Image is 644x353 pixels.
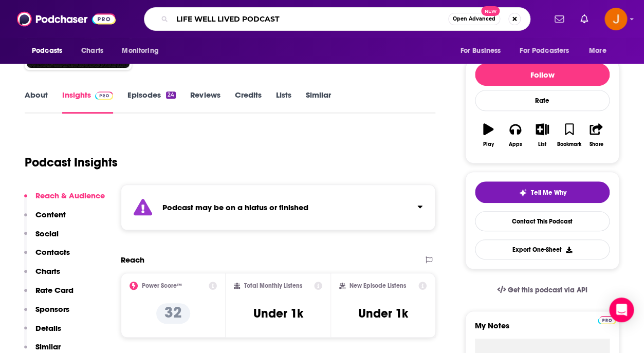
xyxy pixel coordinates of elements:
a: Reviews [190,90,220,114]
span: Monitoring [122,44,158,58]
span: Podcasts [32,44,62,58]
p: Sponsors [35,304,69,314]
strong: Podcast may be on a hiatus or finished [162,202,308,212]
a: Credits [234,90,261,114]
button: Bookmark [556,117,582,154]
img: tell me why sparkle [519,189,527,197]
h2: New Episode Listens [349,282,406,289]
p: Social [35,229,59,238]
button: open menu [115,41,172,61]
a: Pro website [598,314,616,324]
button: open menu [25,41,76,61]
label: My Notes [475,321,610,339]
p: 32 [156,303,190,324]
button: Sponsors [24,304,69,323]
button: List [529,117,556,154]
button: Charts [24,266,60,285]
p: Contacts [35,247,70,257]
span: Get this podcast via API [508,286,587,294]
button: Rate Card [24,285,73,304]
img: Podchaser - Follow, Share and Rate Podcasts [17,9,116,29]
h3: Under 1k [253,306,303,321]
span: New [481,6,500,16]
p: Content [35,210,66,219]
h2: Reach [121,255,144,265]
button: Show profile menu [604,8,627,30]
a: Show notifications dropdown [550,10,568,28]
div: Search podcasts, credits, & more... [144,7,530,31]
button: Follow [475,63,610,86]
a: Show notifications dropdown [576,10,592,28]
a: Lists [275,90,291,114]
div: Bookmark [557,141,581,147]
img: Podchaser Pro [598,316,616,324]
p: Details [35,323,61,333]
span: Tell Me Why [531,189,566,197]
p: Reach & Audience [35,191,105,200]
a: Charts [75,41,109,61]
h2: Total Monthly Listens [244,282,302,289]
div: Apps [509,141,522,147]
div: Share [589,141,603,147]
button: Reach & Audience [24,191,105,210]
h3: Under 1k [358,306,408,321]
button: Contacts [24,247,70,266]
h1: Podcast Insights [25,155,118,170]
h2: Power Score™ [142,282,182,289]
button: tell me why sparkleTell Me Why [475,181,610,203]
button: Social [24,229,59,248]
div: List [538,141,546,147]
div: Rate [475,90,610,111]
p: Similar [35,342,61,351]
button: Play [475,117,502,154]
img: Podchaser Pro [95,91,113,100]
div: Open Intercom Messenger [609,298,634,322]
button: Open AdvancedNew [448,13,500,25]
button: Content [24,210,66,229]
button: Apps [502,117,528,154]
button: open menu [513,41,584,61]
a: About [25,90,48,114]
a: Similar [305,90,330,114]
div: Play [483,141,494,147]
button: Details [24,323,61,342]
span: Logged in as justine87181 [604,8,627,30]
input: Search podcasts, credits, & more... [172,11,448,27]
a: Get this podcast via API [489,277,596,303]
p: Rate Card [35,285,73,295]
a: Episodes24 [127,90,176,114]
button: Share [583,117,610,154]
span: Open Advanced [453,16,495,22]
button: Export One-Sheet [475,239,610,259]
section: Click to expand status details [121,184,435,230]
span: For Podcasters [520,44,569,58]
a: Contact This Podcast [475,211,610,231]
button: open menu [582,41,619,61]
span: More [589,44,606,58]
img: User Profile [604,8,627,30]
span: Charts [81,44,103,58]
span: For Business [460,44,501,58]
button: open menu [453,41,513,61]
div: 24 [166,91,176,99]
p: Charts [35,266,60,276]
a: InsightsPodchaser Pro [62,90,113,114]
